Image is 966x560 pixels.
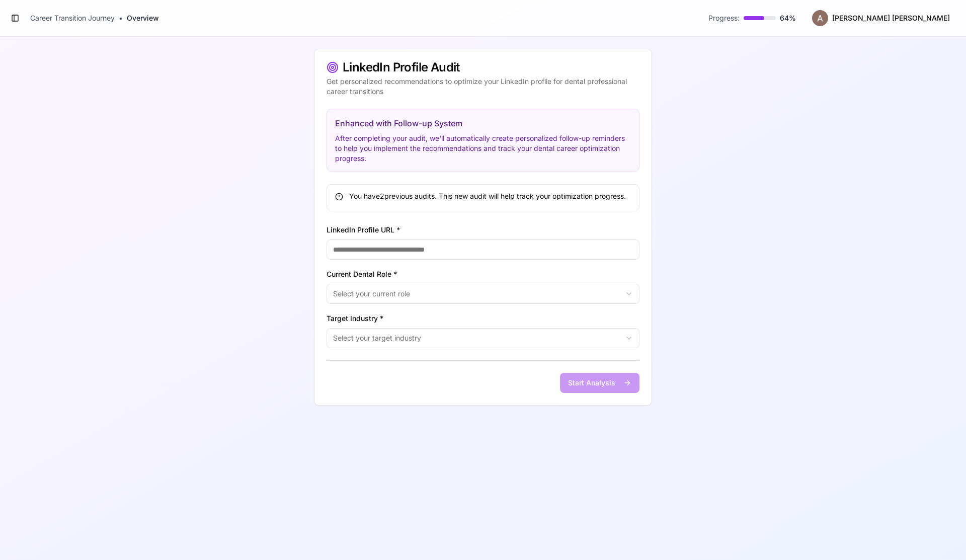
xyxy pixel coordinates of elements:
div: LinkedIn Profile Audit [327,61,639,73]
span: [PERSON_NAME] [PERSON_NAME] [832,13,950,23]
h4: Enhanced with Follow-up System [335,117,631,129]
span: Progress: [708,13,740,23]
p: After completing your audit, we'll automatically create personalized follow-up reminders to help ... [335,133,631,164]
label: Target Industry * [327,314,383,323]
label: Current Dental Role * [327,270,397,278]
button: [PERSON_NAME] [PERSON_NAME] [804,8,958,28]
span: • [119,13,123,23]
label: LinkedIn Profile URL * [327,225,400,234]
span: 64 % [780,13,796,23]
div: Get personalized recommendations to optimize your LinkedIn profile for dental professional career... [327,76,639,97]
span: Career Transition Journey [30,13,115,23]
img: ACg8ocJV6D3_6rN2XWQ9gC4Su6cEn1tsy63u5_3HgxpMOOOGh7gtYg=s96-c [812,10,828,26]
div: You have 2 previous audit s . This new audit will help track your optimization progress. [335,191,631,201]
span: Overview [127,13,159,23]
